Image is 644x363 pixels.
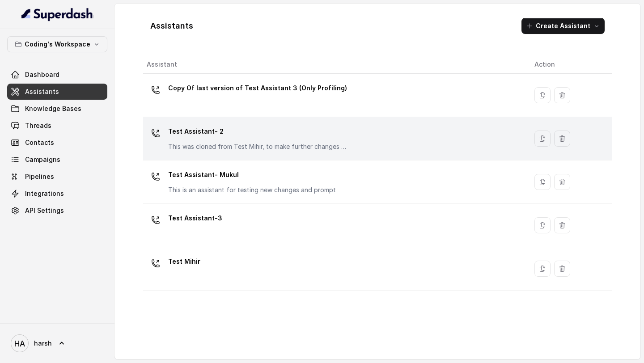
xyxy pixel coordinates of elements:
span: Assistants [25,87,59,96]
p: Test Mihir [168,254,200,269]
span: API Settings [25,206,64,215]
span: Pipelines [25,172,54,181]
a: Knowledge Bases [7,101,107,117]
p: This was cloned from Test Mihir, to make further changes as discussed with the Superdash team. [168,142,347,151]
p: Test Assistant-3 [168,211,222,225]
a: API Settings [7,203,107,219]
p: Coding's Workspace [25,39,90,50]
button: Coding's Workspace [7,36,107,52]
button: Create Assistant [521,18,605,34]
a: Pipelines [7,169,107,185]
img: light.svg [21,7,93,21]
a: Campaigns [7,152,107,168]
span: Contacts [25,138,54,147]
p: Copy Of last version of Test Assistant 3 (Only Profiling) [168,81,347,95]
span: Knowledge Bases [25,104,81,113]
span: Campaigns [25,155,60,164]
a: Integrations [7,186,107,202]
a: Contacts [7,135,107,151]
a: Assistants [7,84,107,100]
a: Threads [7,118,107,134]
a: harsh [7,331,107,356]
th: Action [527,55,612,74]
span: Threads [25,121,51,130]
p: Test Assistant- 2 [168,124,347,139]
a: Dashboard [7,67,107,83]
th: Assistant [143,55,527,74]
span: Dashboard [25,70,59,79]
p: Test Assistant- Mukul [168,168,336,182]
p: This is an assistant for testing new changes and prompt [168,186,336,194]
span: harsh [34,339,52,348]
text: HA [14,339,25,348]
span: Integrations [25,189,64,198]
h1: Assistants [150,19,193,33]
